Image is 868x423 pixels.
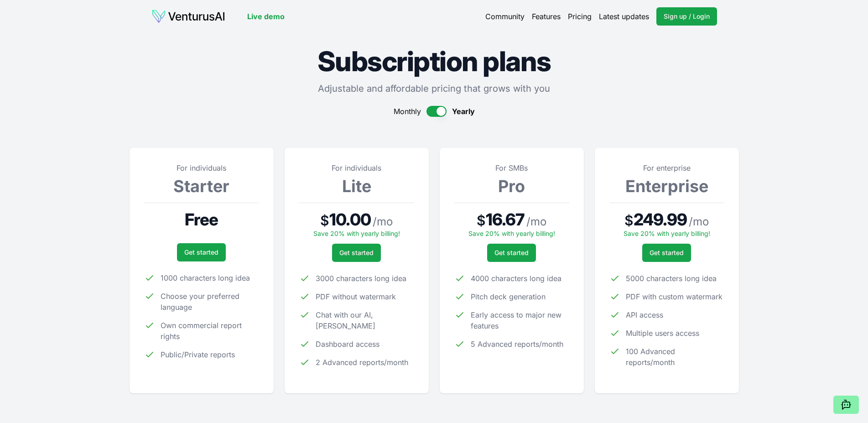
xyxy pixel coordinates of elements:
span: Choose your preferred language [161,291,259,313]
span: Save 20% with yearly billing! [468,230,555,237]
span: $ [477,212,486,229]
span: 5000 characters long idea [626,273,717,284]
span: 3000 characters long idea [316,273,406,284]
span: 10.00 [329,210,371,229]
p: For enterprise [609,162,724,173]
a: Get started [487,244,536,262]
span: / mo [526,214,546,229]
span: Chat with our AI, [PERSON_NAME] [316,309,414,331]
h3: Lite [299,177,414,195]
a: Sign up / Login [656,7,717,26]
span: 4000 characters long idea [471,273,561,284]
p: For individuals [144,162,259,173]
span: 100 Advanced reports/month [626,346,724,368]
span: 1000 characters long idea [161,272,250,283]
span: API access [626,309,663,320]
a: Latest updates [599,11,649,22]
a: Community [485,11,525,22]
span: Pitch deck generation [471,291,546,302]
span: PDF without watermark [316,291,396,302]
span: Multiple users access [626,328,699,339]
span: / mo [373,214,393,229]
p: Adjustable and affordable pricing that grows with you [130,82,739,95]
p: For SMBs [454,162,569,173]
span: Monthly [394,106,421,117]
h1: Subscription plans [130,47,739,75]
h3: Pro [454,177,569,195]
a: Features [532,11,561,22]
span: Early access to major new features [471,309,569,331]
span: 2 Advanced reports/month [316,357,408,368]
span: Free [185,210,218,229]
h3: Starter [144,177,259,195]
span: Sign up / Login [664,12,710,21]
span: Dashboard access [316,339,379,350]
a: Live demo [247,11,285,22]
a: Get started [332,244,381,262]
span: $ [624,212,634,229]
span: Own commercial report rights [161,320,259,342]
span: 249.99 [634,210,687,229]
a: Get started [177,243,226,261]
span: Save 20% with yearly billing! [624,230,710,237]
span: $ [320,212,329,229]
img: logo [151,9,225,24]
span: / mo [689,214,709,229]
span: Save 20% with yearly billing! [313,230,400,237]
span: Public/Private reports [161,349,235,360]
p: For individuals [299,162,414,173]
a: Pricing [568,11,592,22]
span: Yearly [452,106,475,117]
span: 16.67 [486,210,525,229]
h3: Enterprise [609,177,724,195]
span: 5 Advanced reports/month [471,339,563,350]
span: PDF with custom watermark [626,291,722,302]
a: Get started [642,244,691,262]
